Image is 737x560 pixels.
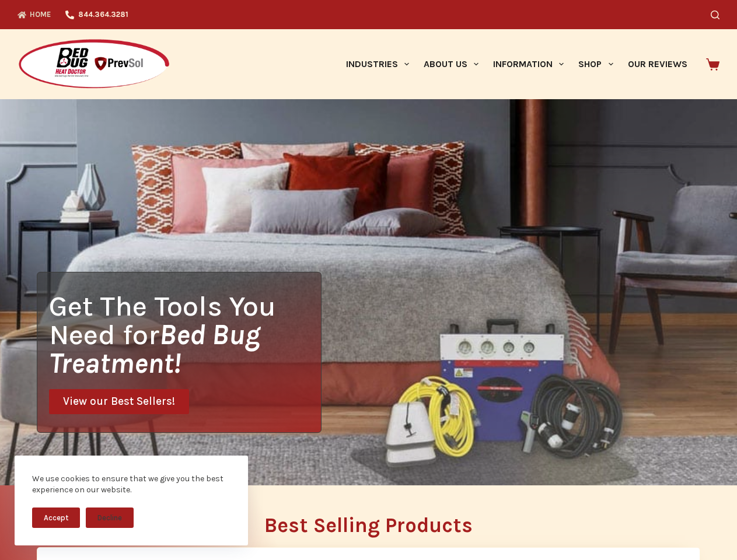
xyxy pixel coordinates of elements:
[63,396,175,407] span: View our Best Sellers!
[49,318,260,380] i: Bed Bug Treatment!
[9,5,44,40] button: Open LiveChat chat widget
[571,29,620,99] a: Shop
[338,29,416,99] a: Industries
[86,508,134,528] button: Decline
[711,10,719,19] button: Search
[49,389,189,414] a: View our Best Sellers!
[32,473,230,496] div: We use cookies to ensure that we give you the best experience on our website.
[416,29,485,99] a: About Us
[338,29,694,99] nav: Primary
[620,29,694,99] a: Our Reviews
[18,38,170,90] img: Prevsol/Bed Bug Heat Doctor
[486,29,571,99] a: Information
[32,508,80,528] button: Accept
[49,292,321,377] h1: Get The Tools You Need for
[37,515,700,535] h2: Best Selling Products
